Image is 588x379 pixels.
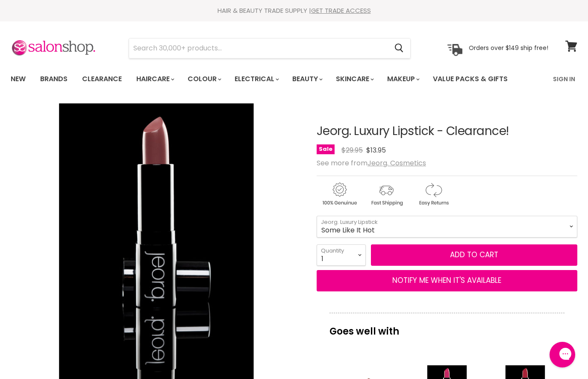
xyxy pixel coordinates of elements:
[366,145,386,155] span: $13.95
[317,158,426,168] span: See more from
[317,270,577,291] button: NOTIFY ME WHEN IT'S AVAILABLE
[545,339,579,370] iframe: Gorgias live chat messenger
[329,70,379,88] a: Skincare
[34,70,74,88] a: Brands
[381,70,425,88] a: Makeup
[548,70,580,88] a: Sign In
[317,125,577,138] h1: Jeorg. Luxury Lipstick - Clearance!
[411,181,456,207] img: returns.gif
[388,38,410,58] button: Search
[228,70,284,88] a: Electrical
[469,44,548,52] p: Orders over $149 ship free!
[286,70,328,88] a: Beauty
[129,38,388,58] input: Search
[364,181,409,207] img: shipping.gif
[317,181,362,207] img: genuine.gif
[317,144,335,154] span: Sale
[311,6,371,15] a: GET TRADE ACCESS
[130,70,179,88] a: Haircare
[181,70,226,88] a: Colour
[367,158,426,168] a: Jeorg. Cosmetics
[76,70,128,88] a: Clearance
[371,244,577,266] button: Add to cart
[450,250,498,260] span: Add to cart
[4,67,531,91] ul: Main menu
[317,244,366,266] select: Quantity
[341,145,363,155] span: $29.95
[129,38,411,59] form: Product
[329,313,564,341] p: Goes well with
[402,253,579,341] iframe: Gorgias live chat campaigns
[4,70,32,88] a: New
[426,70,514,88] a: Value Packs & Gifts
